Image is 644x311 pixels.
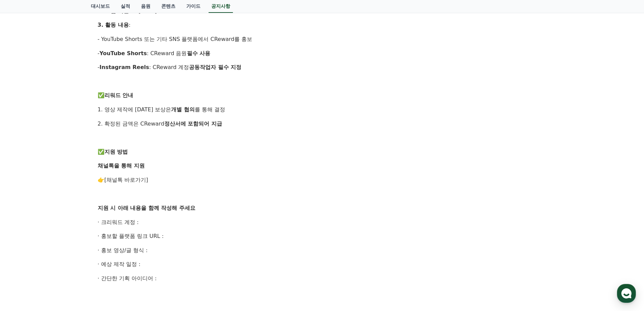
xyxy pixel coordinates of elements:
[104,149,128,155] strong: 지원 방법
[104,92,134,98] strong: 리워드 안내
[99,64,149,70] strong: Instagram Reels
[98,218,547,227] p: · 크리워드 계정 :
[98,35,547,44] p: - YouTube Shorts 또는 기타 SNS 플랫폼에서 CReward를 홍보
[98,49,547,58] p: - : CReward 음원
[21,225,25,230] span: 홈
[62,225,70,230] span: 대화
[187,50,211,57] strong: 필수 사용
[98,274,547,283] p: · 간단한 기획 아이디어 :
[98,8,129,14] strong: 2. 모집 기간
[45,215,87,231] a: 대화
[87,215,130,231] a: 설정
[104,225,113,230] span: 설정
[98,260,547,269] p: · 예상 제작 일정 :
[98,162,145,169] strong: 채널톡을 통해 지원
[98,246,547,255] p: · 홍보 영상/글 형식 :
[98,205,195,211] strong: 지원 시 아래 내용을 함께 작성해 주세요
[98,119,547,128] p: 2. 확정된 금액은 CReward
[98,105,547,114] p: 1. 영상 제작에 [DATE] 보상은 를 통해 결정
[98,148,547,156] p: ✅
[171,106,195,113] strong: 개별 협의
[98,176,547,184] p: 👉
[99,50,147,57] strong: YouTube Shorts
[98,63,547,72] p: - : CReward 계정
[98,91,547,100] p: ✅
[189,64,241,70] strong: 공동작업자 필수 지정
[98,21,547,29] p: :
[2,215,45,231] a: 홈
[98,232,547,241] p: · 홍보할 플랫폼 링크 URL :
[104,177,148,183] a: [채널톡 바로가기]
[98,22,129,28] strong: 3. 활동 내용
[164,120,222,127] strong: 정산서에 포함되어 지급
